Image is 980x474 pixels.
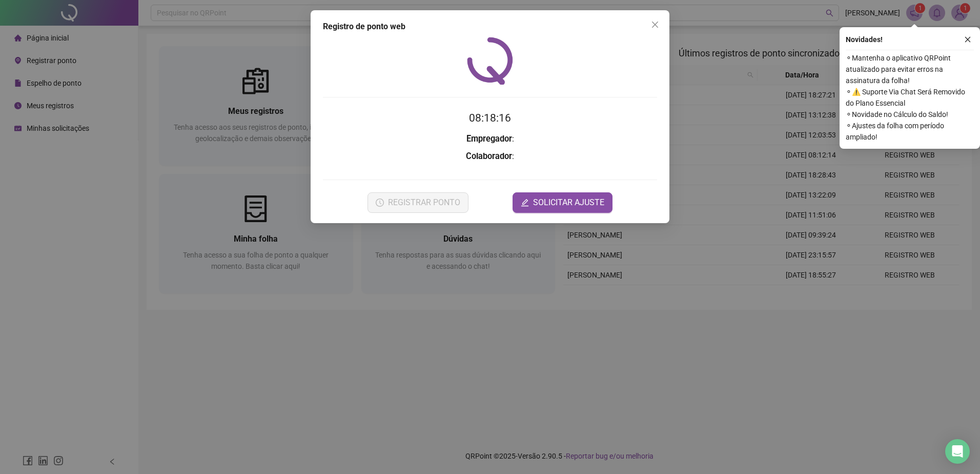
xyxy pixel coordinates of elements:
span: Novidades ! [846,34,883,45]
h3: : [323,150,657,163]
span: ⚬ Novidade no Cálculo do Saldo! [846,109,974,120]
time: 08:18:16 [469,112,511,124]
div: Open Intercom Messenger [945,439,970,464]
h3: : [323,132,657,146]
span: ⚬ Ajustes da folha com período ampliado! [846,120,974,143]
span: edit [521,199,529,207]
strong: Colaborador [466,151,512,161]
button: Close [647,16,663,33]
button: REGISTRAR PONTO [367,192,468,213]
button: editSOLICITAR AJUSTE [513,192,612,213]
img: QRPoint [467,37,513,85]
span: close [964,36,971,43]
span: ⚬ Mantenha o aplicativo QRPoint atualizado para evitar erros na assinatura da folha! [846,52,974,86]
span: ⚬ ⚠️ Suporte Via Chat Será Removido do Plano Essencial [846,86,974,109]
span: close [651,21,659,29]
span: SOLICITAR AJUSTE [533,196,604,209]
strong: Empregador [466,134,512,144]
div: Registro de ponto web [323,21,657,33]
